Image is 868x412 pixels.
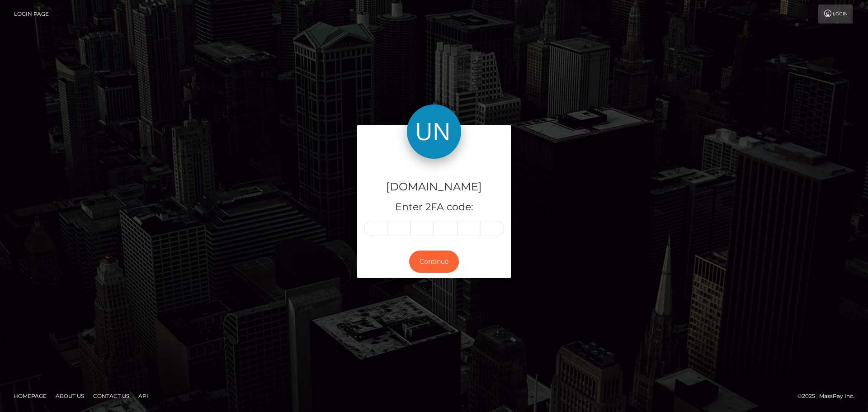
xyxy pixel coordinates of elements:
[14,5,49,24] a: Login Page
[409,251,459,273] button: Continue
[90,389,133,403] a: Contact Us
[407,104,461,159] img: Unlockt.me
[52,389,88,403] a: About Us
[364,200,504,214] h5: Enter 2FA code:
[818,5,853,24] a: Login
[10,389,50,403] a: Homepage
[364,179,504,195] h4: [DOMAIN_NAME]
[797,391,861,401] div: © 2025 , MassPay Inc.
[135,389,152,403] a: API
